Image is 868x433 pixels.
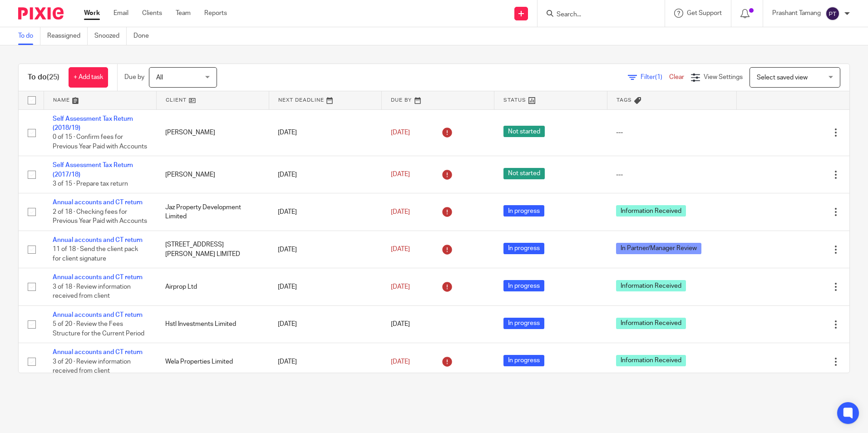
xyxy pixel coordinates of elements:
p: Due by [124,73,144,82]
a: Done [133,27,156,45]
span: Tags [616,98,632,103]
span: [DATE] [391,246,410,253]
span: In progress [503,318,544,329]
td: Wela Properties Limited [156,343,269,380]
span: In progress [503,205,544,216]
input: Search [556,11,637,19]
a: Work [84,9,100,18]
a: Reassigned [47,27,88,45]
span: [DATE] [391,321,410,328]
span: 0 of 15 · Confirm fees for Previous Year Paid with Accounts [53,134,147,150]
a: Annual accounts and CT return [53,274,143,280]
p: Prashant Tamang [772,9,821,18]
td: [DATE] [269,305,381,343]
span: 5 of 20 · Review the Fees Structure for the Current Period [53,321,144,337]
td: [DATE] [269,343,381,380]
span: (25) [47,74,59,81]
a: Email [113,9,128,18]
span: Select saved view [757,74,808,81]
td: [PERSON_NAME] [156,109,269,156]
span: Information Received [616,355,686,366]
span: 3 of 15 · Prepare tax return [53,181,128,187]
td: [DATE] [269,193,381,231]
span: Get Support [687,10,722,16]
span: All [156,74,163,81]
a: Clients [142,9,162,18]
h1: To do [28,73,59,82]
span: 3 of 18 · Review information received from client [53,284,131,300]
a: Team [176,9,191,18]
a: Annual accounts and CT return [53,237,143,243]
span: [DATE] [391,209,410,215]
span: In Partner/Manager Review [616,243,701,254]
td: [DATE] [269,156,381,193]
a: Annual accounts and CT return [53,349,143,355]
span: View Settings [704,74,743,80]
span: Not started [503,168,545,179]
td: Jaz Property Development Limited [156,193,269,231]
a: Self Assessment Tax Return (2017/18) [53,162,133,177]
span: Information Received [616,280,686,291]
span: 11 of 18 · Send the client pack for client signature [53,246,138,262]
div: --- [616,128,728,137]
img: Pixie [18,7,64,20]
td: [DATE] [269,268,381,305]
a: To do [18,27,40,45]
td: [PERSON_NAME] [156,156,269,193]
span: (1) [655,74,662,80]
td: [STREET_ADDRESS][PERSON_NAME] LIMITED [156,231,269,268]
span: [DATE] [391,129,410,136]
span: 2 of 18 · Checking fees for Previous Year Paid with Accounts [53,209,147,225]
span: In progress [503,243,544,254]
td: Hstl Investments Limited [156,305,269,343]
td: [DATE] [269,231,381,268]
span: In progress [503,355,544,366]
span: 3 of 20 · Review information received from client [53,359,131,374]
img: svg%3E [825,6,840,21]
span: [DATE] [391,359,410,365]
td: [DATE] [269,109,381,156]
a: Self Assessment Tax Return (2018/19) [53,116,133,131]
span: [DATE] [391,172,410,178]
span: [DATE] [391,284,410,290]
span: In progress [503,280,544,291]
a: Annual accounts and CT return [53,199,143,206]
span: Not started [503,126,545,137]
span: Filter [641,74,669,80]
span: Information Received [616,205,686,216]
a: + Add task [69,67,108,88]
td: Airprop Ltd [156,268,269,305]
a: Snoozed [94,27,127,45]
div: --- [616,170,728,179]
a: Reports [204,9,227,18]
a: Annual accounts and CT return [53,312,143,318]
a: Clear [669,74,684,80]
span: Information Received [616,318,686,329]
